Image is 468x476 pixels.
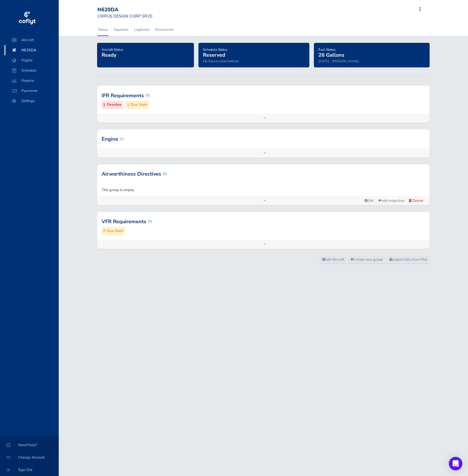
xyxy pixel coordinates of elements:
[10,45,53,55] span: N620DA
[387,256,430,264] a: Import ADs from FAA
[134,23,150,36] a: Logbooks
[97,23,109,36] a: Status
[97,13,152,19] small: CIRRUS DESIGN CORP SR20
[7,465,52,475] span: Sign Out
[320,256,347,264] a: Edit Aircraft
[7,440,52,450] span: Need Help?
[10,35,53,45] span: Aircraft
[203,52,225,58] span: Reserved
[10,96,53,106] span: Settings
[407,198,425,204] button: Delete
[7,452,52,462] span: Change Account
[107,228,123,234] small: Due Soon
[203,47,228,52] span: Schedule Status
[102,47,123,52] span: Aircraft Status
[412,198,423,203] span: Delete
[97,7,152,13] div: N620DA
[364,198,373,203] span: Edit
[449,457,462,470] div: Open Intercom Messenger
[348,256,385,264] a: Create new group
[107,102,121,108] small: Overdue
[155,23,174,36] a: Documents
[203,46,228,59] a: Schedule StatusReserved
[389,257,427,262] span: Import ADs from FAA
[351,257,383,262] span: Create new group
[18,10,36,27] img: coflyt logo
[10,76,53,86] span: Reports
[10,55,53,65] span: Flights
[10,65,53,76] span: Schedule
[131,102,147,108] small: Due Soon
[318,52,344,58] span: 26 Gallons
[362,197,376,205] a: Edit
[376,197,407,205] a: Add inspection
[318,59,359,63] small: [DATE] - [PERSON_NAME]
[102,52,116,58] span: Ready
[203,59,239,64] span: No future reservations
[113,23,129,36] a: Squawks
[318,47,336,52] span: Fuel Status
[322,257,344,262] span: Edit Aircraft
[102,187,135,192] strong: This group is empty.
[10,86,53,96] span: Payments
